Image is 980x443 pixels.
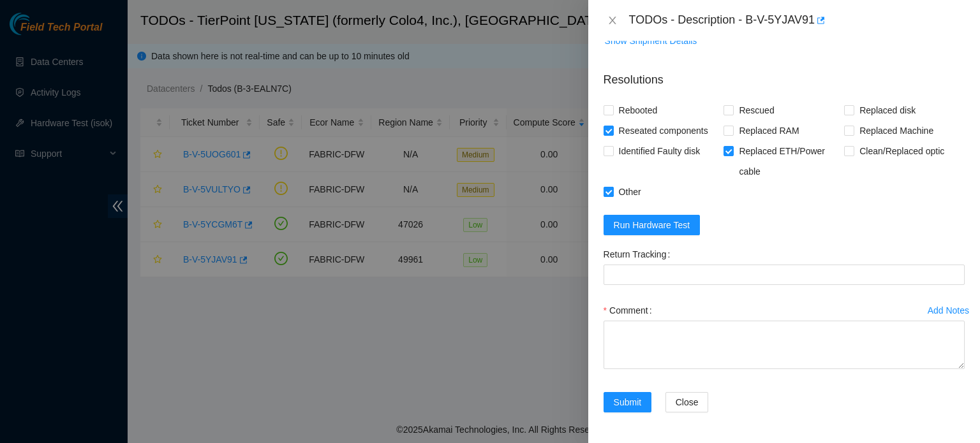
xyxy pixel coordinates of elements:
span: Run Hardware Test [614,218,690,232]
button: Submit [604,392,652,412]
span: Replaced ETH/Power cable [734,141,844,182]
p: Resolutions [604,61,965,89]
button: Close [604,15,621,27]
span: Replaced disk [854,100,921,120]
span: Close [676,395,699,409]
span: Replaced Machine [854,120,939,141]
div: Add Notes [928,306,969,315]
span: Rebooted [614,100,663,120]
button: Show Shipment Details [604,31,698,51]
span: Submit [614,395,642,409]
span: Identified Faulty disk [614,141,706,161]
span: close [607,15,618,25]
span: Rescued [734,100,779,120]
span: Other [614,182,646,202]
span: Show Shipment Details [605,34,697,48]
button: Run Hardware Test [604,215,701,235]
label: Comment [604,300,657,321]
textarea: Comment [604,321,965,369]
span: Replaced RAM [734,120,804,141]
label: Return Tracking [604,244,676,265]
span: Reseated components [614,120,713,141]
button: Close [665,392,709,412]
input: Return Tracking [604,265,965,285]
button: Add Notes [927,300,970,321]
span: Clean/Replaced optic [854,141,949,161]
div: TODOs - Description - B-V-5YJAV91 [629,10,965,31]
